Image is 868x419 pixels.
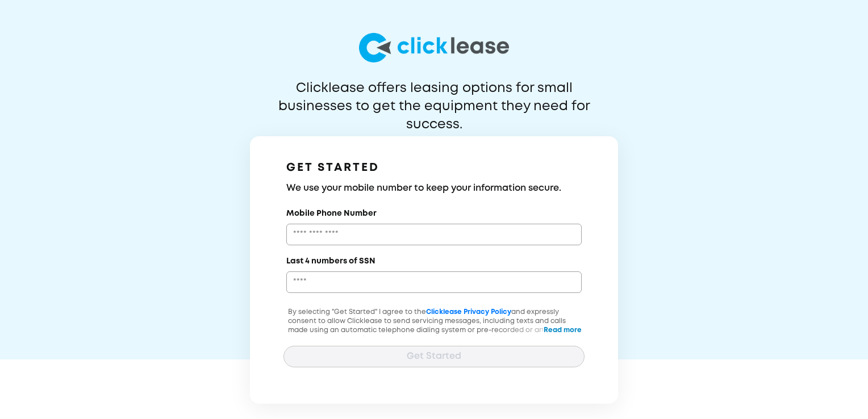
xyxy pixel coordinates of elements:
a: Clicklease Privacy Policy [426,309,511,315]
label: Last 4 numbers of SSN [286,255,375,267]
label: Mobile Phone Number [286,208,377,219]
p: By selecting "Get Started" I agree to the and expressly consent to allow Clicklease to send servi... [283,308,585,362]
h1: GET STARTED [286,159,582,177]
button: Get Started [283,346,585,367]
p: Clicklease offers leasing options for small businesses to get the equipment they need for success. [251,79,617,116]
h3: We use your mobile number to keep your information secure. [286,182,582,195]
img: logo-larg [359,33,509,62]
